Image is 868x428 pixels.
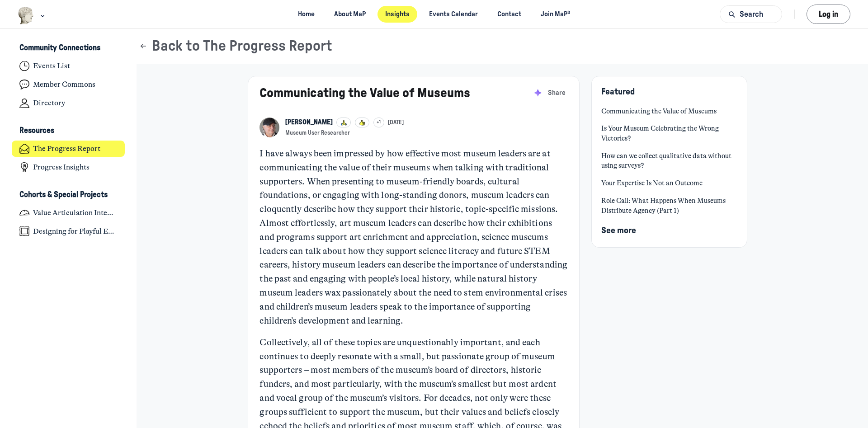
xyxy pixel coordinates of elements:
button: See more [601,224,636,238]
a: Events Calendar [421,6,486,23]
button: Community ConnectionsCollapse space [12,41,125,56]
a: Events List [12,58,125,75]
button: Log in [807,5,850,24]
span: Share [548,88,566,98]
button: Search [720,5,782,23]
span: +1 [377,119,381,126]
h4: Events List [33,61,70,71]
button: Cohorts & Special ProjectsCollapse space [12,187,125,202]
a: [DATE] [388,119,404,127]
h3: Community Connections [19,43,100,53]
a: Join MaP³ [533,6,578,23]
h4: The Progress Report [33,144,100,153]
img: Museums as Progress logo [18,7,34,24]
button: Museum User Researcher [285,129,350,137]
a: The Progress Report [12,141,125,157]
a: Is Your Museum Celebrating the Wrong Victories? [601,124,737,143]
a: Value Articulation Intensive (Cultural Leadership Lab) [12,204,125,221]
button: Share [546,86,567,99]
a: View John H Falk profile [259,118,279,137]
a: Home [290,6,322,23]
h3: Cohorts & Special Projects [19,190,108,200]
a: How can we collect qualitative data without using surveys? [601,151,737,171]
a: Insights [377,6,418,23]
a: About MaP [326,6,374,23]
p: I have always been impressed by how effective most museum leaders are at communicating the value ... [259,147,567,328]
button: Summarize [531,86,545,99]
h4: Progress Insights [33,163,90,172]
span: Featured [601,88,635,96]
button: Museums as Progress logo [18,6,47,25]
a: Contact [490,6,529,23]
a: Role Call: What Happens When Museums Distribute Agency (Part 1) [601,196,737,216]
a: Directory [12,95,125,112]
h4: Designing for Playful Engagement [33,227,117,236]
button: View John H Falk profile+1[DATE]Museum User Researcher [285,118,404,137]
a: Designing for Playful Engagement [12,223,125,240]
button: Back to The Progress Report [139,38,332,55]
h4: Directory [33,99,65,108]
a: View John H Falk profile [285,118,333,127]
a: Member Commons [12,76,125,93]
button: ResourcesCollapse space [12,123,125,139]
h3: Resources [19,126,54,136]
a: Communicating the Value of Museums [601,107,737,117]
span: See more [601,226,636,235]
a: Your Expertise Is Not an Outcome [601,179,737,188]
a: Progress Insights [12,159,125,176]
a: Communicating the Value of Museums [259,87,470,100]
header: Page Header [127,29,868,64]
h4: Member Commons [33,80,95,89]
h4: Value Articulation Intensive (Cultural Leadership Lab) [33,208,117,217]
